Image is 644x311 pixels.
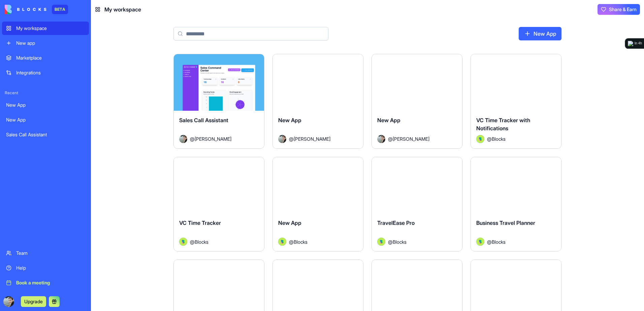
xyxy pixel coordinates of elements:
[519,27,561,40] a: New App
[598,4,640,15] button: Share & Earn
[388,135,393,142] span: @
[2,36,89,50] a: New app
[2,51,89,65] a: Marketplace
[190,238,195,245] span: @
[289,135,294,142] span: @
[377,238,385,246] img: Avatar
[179,135,187,143] img: Avatar
[294,238,308,245] span: Blocks
[21,298,46,305] a: Upgrade
[2,113,89,127] a: New App
[471,157,561,252] a: Business Travel PlannerAvatar@Blocks
[16,279,85,286] div: Book a meeting
[195,135,231,142] span: [PERSON_NAME]
[476,238,484,246] img: Avatar
[16,25,85,32] div: My workspace
[278,135,286,143] img: Avatar
[2,128,89,141] a: Sales Call Assistant
[289,238,294,245] span: @
[195,238,208,245] span: Blocks
[487,238,492,245] span: @
[492,135,506,142] span: Blocks
[393,135,429,142] span: [PERSON_NAME]
[476,117,530,132] span: VC Time Tracker with Notifications
[393,238,407,245] span: Blocks
[372,157,462,252] a: TravelEase ProAvatar@Blocks
[16,55,85,61] div: Marketplace
[16,69,85,76] div: Integrations
[272,157,363,252] a: New AppAvatar@Blocks
[377,219,415,226] span: TravelEase Pro
[2,261,89,275] a: Help
[16,265,85,271] div: Help
[278,238,286,246] img: Avatar
[471,54,561,149] a: VC Time Tracker with NotificationsAvatar@Blocks
[2,98,89,112] a: New App
[377,117,400,124] span: New App
[6,116,85,123] div: New App
[372,54,462,149] a: New AppAvatar@[PERSON_NAME]
[190,135,195,142] span: @
[609,6,637,13] span: Share & Earn
[2,246,89,260] a: Team
[492,238,506,245] span: Blocks
[179,238,187,246] img: Avatar
[272,54,363,149] a: New AppAvatar@[PERSON_NAME]
[2,90,89,96] span: Recent
[179,219,221,226] span: VC Time Tracker
[628,41,633,46] img: logo
[476,135,484,143] img: Avatar
[104,5,141,13] span: My workspace
[173,157,264,252] a: VC Time TrackerAvatar@Blocks
[6,131,85,138] div: Sales Call Assistant
[635,41,642,46] div: In 4h
[16,250,85,256] div: Team
[2,276,89,289] a: Book a meeting
[377,135,385,143] img: Avatar
[476,219,535,226] span: Business Travel Planner
[2,66,89,79] a: Integrations
[278,117,301,124] span: New App
[6,102,85,108] div: New App
[5,5,68,14] a: BETA
[388,238,393,245] span: @
[21,296,46,307] button: Upgrade
[3,296,14,307] img: ACg8ocLgft2zbYhxCVX_QnRk8wGO17UHpwh9gymK_VQRDnGx1cEcXohv=s96-c
[5,5,46,14] img: logo
[179,117,228,124] span: Sales Call Assistant
[173,54,264,149] a: Sales Call AssistantAvatar@[PERSON_NAME]
[294,135,330,142] span: [PERSON_NAME]
[278,219,301,226] span: New App
[52,5,68,14] div: BETA
[487,135,492,142] span: @
[2,22,89,35] a: My workspace
[16,40,85,46] div: New app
